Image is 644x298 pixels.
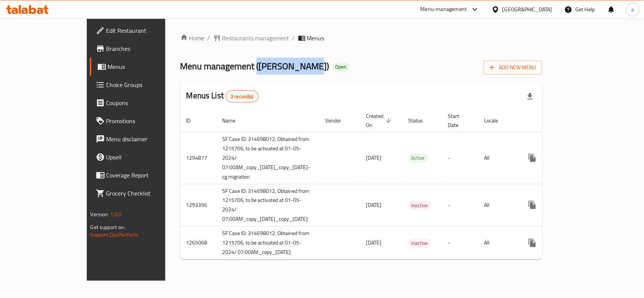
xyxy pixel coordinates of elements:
[90,94,194,112] a: Coupons
[517,109,602,132] th: Actions
[180,58,329,75] span: Menu management ( [PERSON_NAME] )
[207,34,210,43] li: /
[541,149,559,167] button: Change Status
[442,226,478,260] td: -
[332,64,350,70] span: Open
[541,196,559,214] button: Change Status
[326,116,351,125] span: Vendor
[217,132,320,184] td: SF Case ID: 314698012, Obtained from 1215706, to be activated at 01-05-2024/ 07:00AM_copy_[DATE]_...
[226,93,258,100] span: 3 record(s)
[421,5,467,14] div: Menu-management
[106,98,188,107] span: Coupons
[478,184,517,226] td: All
[106,171,188,180] span: Coverage Report
[366,153,382,163] span: [DATE]
[106,80,188,89] span: Choice Groups
[106,26,188,35] span: Edit Restaurant
[90,58,194,76] a: Menus
[366,112,393,130] span: Created On
[478,226,517,260] td: All
[90,148,194,166] a: Upsell
[523,234,541,252] button: more
[106,189,188,198] span: Grocery Checklist
[213,34,289,43] a: Restaurants management
[223,116,246,125] span: Name
[226,90,258,102] div: Total records count
[180,226,217,260] td: 1265068
[90,130,194,148] a: Menu disclaimer
[90,76,194,94] a: Choice Groups
[186,90,258,102] h2: Menus List
[523,196,541,214] button: more
[90,21,194,40] a: Edit Restaurant
[222,34,289,43] span: Restaurants management
[484,116,508,125] span: Locale
[90,112,194,130] a: Promotions
[409,239,431,248] span: Inactive
[521,87,539,105] div: Export file
[110,209,122,219] span: 1.0.0
[90,40,194,58] a: Branches
[108,62,188,71] span: Menus
[180,34,543,43] nav: breadcrumb
[180,132,217,184] td: 1294877
[366,200,382,210] span: [DATE]
[409,201,431,210] span: Inactive
[91,222,125,232] span: Get support on:
[523,149,541,167] button: more
[484,61,542,75] button: Add New Menu
[90,184,194,202] a: Grocery Checklist
[503,5,552,14] div: [GEOGRAPHIC_DATA]
[292,34,295,43] li: /
[180,184,217,226] td: 1293356
[442,184,478,226] td: -
[366,238,382,248] span: [DATE]
[541,234,559,252] button: Change Status
[180,109,602,260] table: enhanced table
[217,226,320,260] td: SF Case ID: 314698012, Obtained from 1215706, to be activated at 01-05-2024/ 07:00AM_copy_[DATE]
[442,132,478,184] td: -
[106,116,188,125] span: Promotions
[409,239,431,248] div: Inactive
[106,134,188,144] span: Menu disclaimer
[106,153,188,162] span: Upsell
[106,44,188,53] span: Branches
[186,116,201,125] span: ID
[631,5,634,14] span: a
[478,132,517,184] td: All
[91,209,109,219] span: Version:
[91,230,138,240] a: Support.OpsPlatform
[90,166,194,184] a: Coverage Report
[409,154,428,162] span: Active
[217,184,320,226] td: SF Case ID: 314698012, Obtained from 1215706, to be activated at 01-05-2024/ 07:00AM_copy_[DATE]_...
[448,112,469,130] span: Start Date
[332,63,350,72] div: Open
[307,34,324,43] span: Menus
[409,116,433,125] span: Status
[490,63,536,72] span: Add New Menu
